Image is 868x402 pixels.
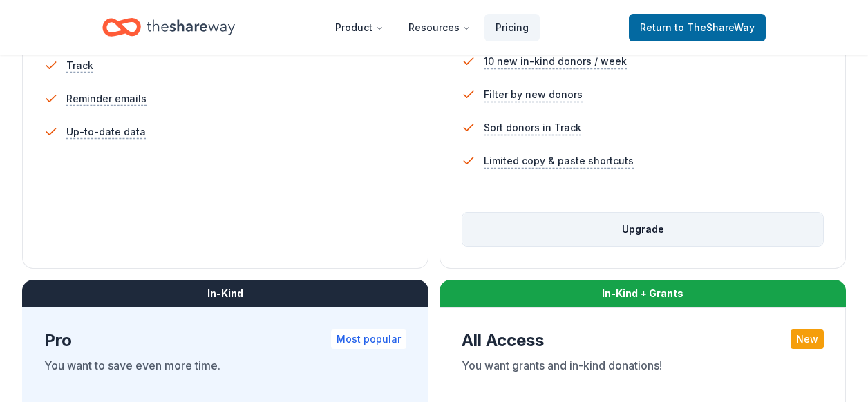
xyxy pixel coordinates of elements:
div: Most popular [331,329,406,349]
div: Pro [44,329,406,352]
button: Product [324,14,395,41]
span: to TheShareWay [674,21,755,33]
a: Returnto TheShareWay [629,14,766,41]
button: Upgrade [462,213,823,246]
div: In-Kind + Grants [440,280,846,307]
span: Filter by new donors [484,86,583,103]
span: Reminder emails [66,90,147,107]
div: All Access [462,329,824,352]
span: Limited copy & paste shortcuts [484,153,634,169]
div: New [791,329,824,349]
button: Resources [397,14,482,41]
div: You want grants and in-kind donations! [462,357,824,396]
span: Sort donors in Track [484,119,581,136]
div: In-Kind [22,280,428,307]
span: Track [66,57,93,74]
nav: Main [324,11,540,44]
a: Home [102,11,235,44]
div: You want to save even more time. [44,357,406,396]
span: 10 new in-kind donors / week [484,53,627,70]
a: Pricing [484,14,540,41]
span: Return [640,19,755,36]
span: Up-to-date data [66,124,146,140]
